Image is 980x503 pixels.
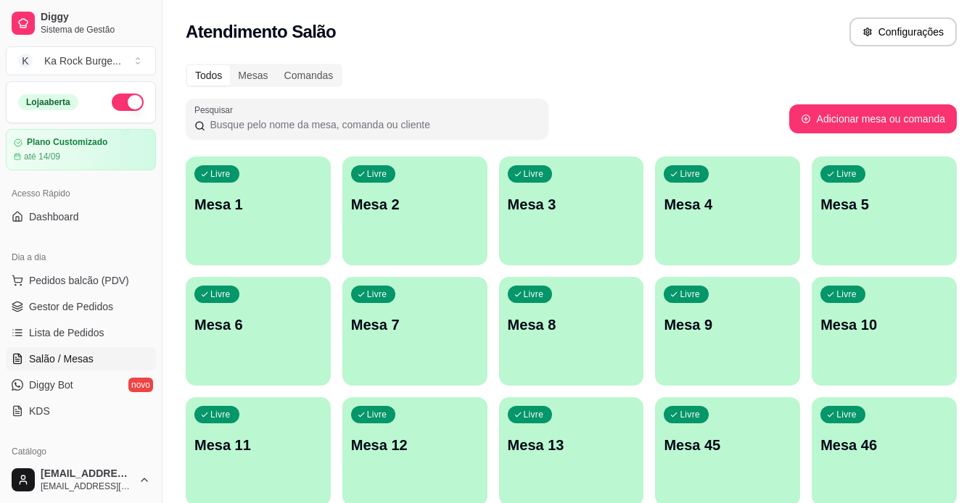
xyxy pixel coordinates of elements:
[6,295,156,318] a: Gestor de Pedidos
[29,299,113,314] span: Gestor de Pedidos
[230,65,276,86] div: Mesas
[194,315,322,335] p: Mesa 6
[29,378,73,392] span: Diggy Bot
[29,352,94,366] span: Salão / Mesas
[6,462,156,497] button: [EMAIL_ADDRESS][DOMAIN_NAME][EMAIL_ADDRESS][DOMAIN_NAME]
[6,129,156,170] a: Plano Customizadoaté 14/09
[18,54,33,68] span: K
[41,24,150,36] span: Sistema de Gestão
[24,151,60,162] article: até 14/09
[367,288,387,300] p: Livre
[187,65,230,86] div: Todos
[820,315,948,335] p: Mesa 10
[664,435,791,455] p: Mesa 45
[210,288,231,300] p: Livre
[367,409,387,420] p: Livre
[655,157,800,265] button: LivreMesa 4
[655,277,800,386] button: LivreMesa 9
[29,273,129,288] span: Pedidos balcão (PDV)
[836,168,857,180] p: Livre
[6,46,156,75] button: Select a team
[6,269,156,292] button: Pedidos balcão (PDV)
[836,409,857,420] p: Livre
[820,435,948,455] p: Mesa 46
[6,205,156,228] a: Dashboard
[664,194,791,215] p: Mesa 4
[820,194,948,215] p: Mesa 5
[499,157,644,265] button: LivreMesa 3
[351,315,479,335] p: Mesa 7
[524,409,544,420] p: Livre
[6,347,156,370] a: Salão / Mesas
[351,194,479,215] p: Mesa 2
[6,182,156,205] div: Acesso Rápido
[186,20,336,43] h2: Atendimento Salão
[351,435,479,455] p: Mesa 12
[836,288,857,300] p: Livre
[680,288,700,300] p: Livre
[812,277,957,386] button: LivreMesa 10
[789,104,957,133] button: Adicionar mesa ou comanda
[44,54,121,68] div: Ka Rock Burge ...
[210,409,231,420] p: Livre
[27,137,107,148] article: Plano Customizado
[194,435,322,455] p: Mesa 11
[367,168,387,180] p: Livre
[41,481,133,492] span: [EMAIL_ADDRESS][DOMAIN_NAME]
[849,17,957,46] button: Configurações
[41,467,133,481] span: [EMAIL_ADDRESS][DOMAIN_NAME]
[342,277,487,386] button: LivreMesa 7
[112,93,144,111] button: Alterar Status
[812,157,957,265] button: LivreMesa 5
[499,277,644,386] button: LivreMesa 8
[6,246,156,269] div: Dia a dia
[276,65,342,86] div: Comandas
[194,104,238,116] label: Pesquisar
[6,321,156,344] a: Lista de Pedidos
[18,94,78,110] div: Loja aberta
[41,11,150,24] span: Diggy
[210,168,231,180] p: Livre
[205,117,540,132] input: Pesquisar
[680,168,700,180] p: Livre
[186,157,331,265] button: LivreMesa 1
[194,194,322,215] p: Mesa 1
[342,157,487,265] button: LivreMesa 2
[29,209,79,224] span: Dashboard
[524,288,544,300] p: Livre
[6,6,156,41] a: DiggySistema de Gestão
[29,404,50,418] span: KDS
[664,315,791,335] p: Mesa 9
[680,409,700,420] p: Livre
[508,315,635,335] p: Mesa 8
[508,194,635,215] p: Mesa 3
[524,168,544,180] p: Livre
[29,325,104,340] span: Lista de Pedidos
[6,399,156,423] a: KDS
[186,277,331,386] button: LivreMesa 6
[508,435,635,455] p: Mesa 13
[6,373,156,396] a: Diggy Botnovo
[6,440,156,463] div: Catálogo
